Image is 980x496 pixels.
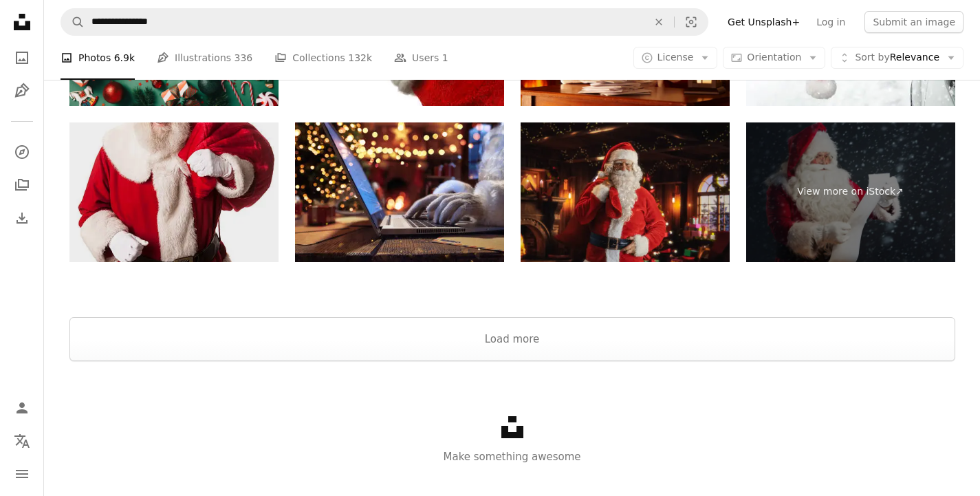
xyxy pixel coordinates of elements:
[855,52,889,63] span: Sort by
[633,47,718,69] button: License
[157,36,252,80] a: Illustrations 336
[746,122,955,262] a: View more on iStock↗
[8,8,36,39] a: Home — Unsplash
[295,122,504,262] img: Santa Claus Answering Emails. Santa's Residence on Christmas Eve
[348,50,372,65] span: 132k
[8,171,36,199] a: Collections
[44,449,980,465] p: Make something awesome
[521,122,730,262] img: Happy Senior Santa Claus Looking at Camera and Posing at Festive Decorated Home, Holding a Big Re...
[442,50,448,65] span: 1
[831,47,963,69] button: Sort byRelevance
[61,9,85,35] button: Search Unsplash
[747,52,801,63] span: Orientation
[855,51,939,65] span: Relevance
[644,9,674,35] button: Clear
[808,11,853,33] a: Log in
[8,427,36,455] button: Language
[8,44,36,72] a: Photos
[657,52,694,63] span: License
[274,36,372,80] a: Collections 132k
[723,47,825,69] button: Orientation
[61,8,708,36] form: Find visuals sitewide
[719,11,808,33] a: Get Unsplash+
[8,394,36,422] a: Log in / Sign up
[394,36,448,80] a: Users 1
[69,122,279,262] img: Pictures of Real Santa Claus Has A Gift Bag
[8,138,36,166] a: Explore
[235,50,253,65] span: 336
[8,460,36,488] button: Menu
[69,317,955,361] button: Load more
[8,77,36,105] a: Illustrations
[8,204,36,232] a: Download History
[675,9,708,35] button: Visual search
[864,11,963,33] button: Submit an image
